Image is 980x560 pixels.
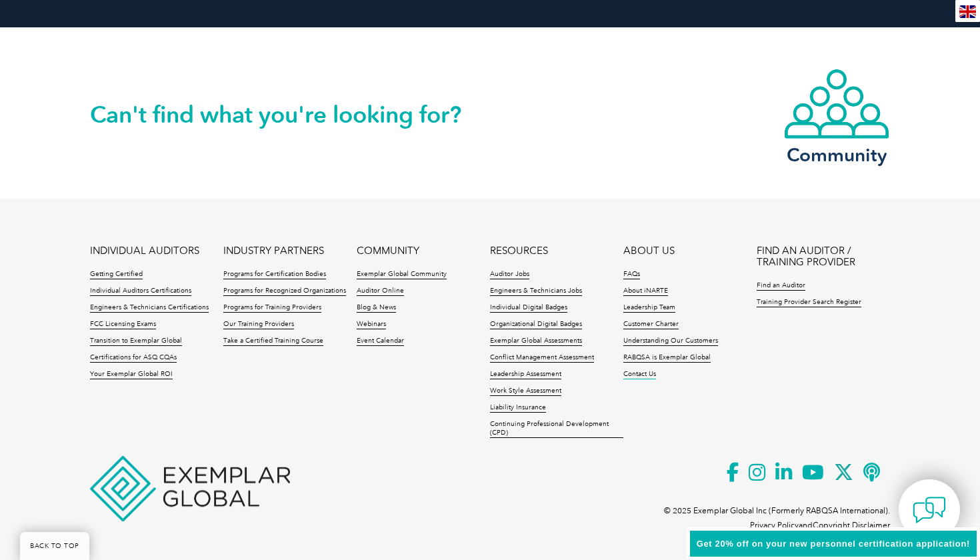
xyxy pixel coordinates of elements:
a: Leadership Assessment [490,370,561,379]
a: Engineers & Technicians Certifications [90,303,209,313]
a: FAQs [623,270,640,279]
a: ABOUT US [623,245,675,257]
a: Engineers & Technicians Jobs [490,287,582,296]
a: Your Exemplar Global ROI [90,370,173,379]
a: Programs for Training Providers [223,303,321,313]
span: Get 20% off on your new personnel certification application! [697,539,970,549]
a: Training Provider Search Register [757,298,861,307]
a: Organizational Digital Badges [490,320,582,329]
a: About iNARTE [623,287,668,296]
a: Programs for Recognized Organizations [223,287,346,296]
a: Transition to Exemplar Global [90,337,182,346]
a: Understanding Our Customers [623,337,718,346]
a: Copyright Disclaimer [813,521,890,530]
a: RABQSA is Exemplar Global [623,353,711,363]
a: Individual Digital Badges [490,303,567,313]
a: Conflict Management Assessment [490,353,594,363]
p: and [750,518,890,533]
img: Exemplar Global [90,456,290,521]
a: Find an Auditor [757,281,805,291]
a: Exemplar Global Community [357,270,447,279]
a: COMMUNITY [357,245,419,257]
a: Event Calendar [357,337,404,346]
a: Leadership Team [623,303,675,313]
a: Liability Insurance [490,403,546,413]
a: Community [783,68,890,163]
a: Certifications for ASQ CQAs [90,353,177,363]
a: Privacy Policy [750,521,799,530]
a: Auditor Online [357,287,404,296]
a: Getting Certified [90,270,143,279]
h2: Can't find what you're looking for? [90,104,490,125]
a: BACK TO TOP [20,532,89,560]
h3: Community [783,147,890,163]
a: Customer Charter [623,320,679,329]
a: Take a Certified Training Course [223,337,323,346]
a: Individual Auditors Certifications [90,287,191,296]
a: Our Training Providers [223,320,294,329]
a: Blog & News [357,303,396,313]
a: INDIVIDUAL AUDITORS [90,245,199,257]
a: Auditor Jobs [490,270,529,279]
a: INDUSTRY PARTNERS [223,245,324,257]
a: Work Style Assessment [490,387,561,396]
img: en [959,5,976,18]
img: contact-chat.png [913,493,946,527]
a: Webinars [357,320,386,329]
a: Exemplar Global Assessments [490,337,582,346]
a: FIND AN AUDITOR / TRAINING PROVIDER [757,245,890,268]
p: © 2025 Exemplar Global Inc (Formerly RABQSA International). [664,503,890,518]
img: icon-community.webp [783,68,890,140]
a: RESOURCES [490,245,548,257]
a: Programs for Certification Bodies [223,270,326,279]
a: FCC Licensing Exams [90,320,156,329]
a: Continuing Professional Development (CPD) [490,420,623,438]
a: Contact Us [623,370,656,379]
